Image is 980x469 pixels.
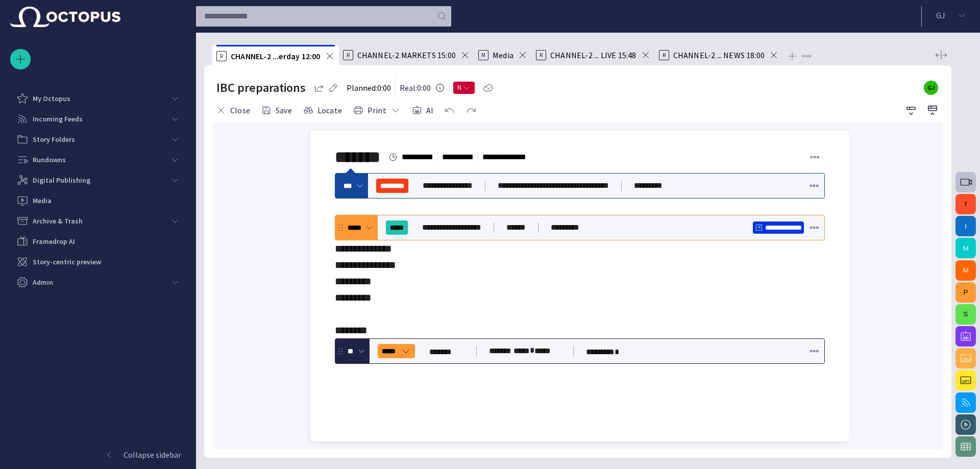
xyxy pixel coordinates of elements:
span: CHANNEL-2 ... NEWS 18:00 [673,50,765,60]
p: Story Folders [33,134,75,144]
p: Real: 0:00 [400,82,431,94]
span: CHANNEL-2 ...erday 12:00 [231,51,321,61]
p: R [536,50,546,60]
button: S [955,304,976,325]
button: M [955,238,976,258]
button: P [955,282,976,303]
p: Archive & Trash [33,216,83,226]
button: GJ [928,6,974,24]
div: RCHANNEL-2 MARKETS 15:00 [339,45,474,65]
p: M [478,50,488,60]
div: Framedrop AI [10,231,185,252]
div: Story-centric preview [10,252,185,272]
div: RCHANNEL-2 ...erday 12:00 [212,45,339,65]
div: MMedia [474,45,532,65]
button: Save [258,101,296,119]
span: CHANNEL-2 MARKETS 15:00 [357,50,456,60]
p: Story-centric preview [33,257,101,267]
span: CHANNEL-2 ... LIVE 15:48 [550,50,636,60]
p: Media [33,195,52,206]
p: Rundowns [33,155,66,165]
button: Print [350,101,404,119]
button: Close [212,101,254,119]
p: Planned: 0:00 [347,82,391,94]
div: Media [10,190,185,211]
button: Collapse sidebar [10,445,185,465]
img: Octopus News Room [10,7,120,27]
button: M [955,260,976,281]
button: Locate [300,101,346,119]
p: R [659,50,669,60]
p: GJ [927,83,935,92]
p: Framedrop AI [33,236,75,246]
p: Digital Publishing [33,175,90,185]
span: Media [493,50,513,60]
p: R [343,50,353,60]
p: R [216,51,227,61]
h2: IBC preparations [216,80,306,96]
button: f [955,194,976,214]
span: N [457,83,462,93]
p: My Octopus [33,93,70,104]
button: N [453,79,475,97]
div: RCHANNEL-2 ... LIVE 15:48 [532,45,655,65]
p: Collapse sidebar [124,449,181,461]
button: I [955,216,976,236]
ul: main menu [10,88,185,292]
p: G J [936,9,945,21]
div: RCHANNEL-2 ... NEWS 18:00 [655,45,783,65]
p: Incoming Feeds [33,114,83,124]
p: Admin [33,277,53,287]
button: AI [408,101,437,119]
